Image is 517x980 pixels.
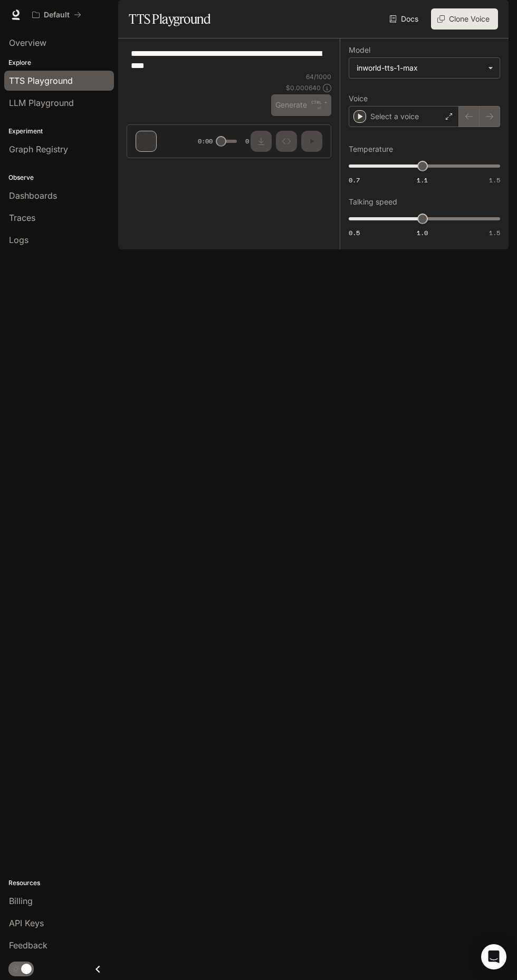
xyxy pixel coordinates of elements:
[286,83,321,92] p: $ 0.000640
[489,228,500,237] span: 1.5
[44,11,70,20] p: Default
[129,8,210,30] h1: TTS Playground
[349,58,500,78] div: inworld-tts-1-max
[489,176,500,185] span: 1.5
[349,176,360,185] span: 0.7
[417,228,428,237] span: 1.0
[481,944,506,969] div: Open Intercom Messenger
[349,145,393,153] p: Temperature
[370,111,419,122] p: Select a voice
[387,8,423,30] a: Docs
[27,4,86,25] button: All workspaces
[349,95,368,102] p: Voice
[349,198,397,206] p: Talking speed
[349,228,360,237] span: 0.5
[349,46,370,54] p: Model
[357,63,483,73] div: inworld-tts-1-max
[417,176,428,185] span: 1.1
[431,8,498,30] button: Clone Voice
[306,72,331,81] p: 64 / 1000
